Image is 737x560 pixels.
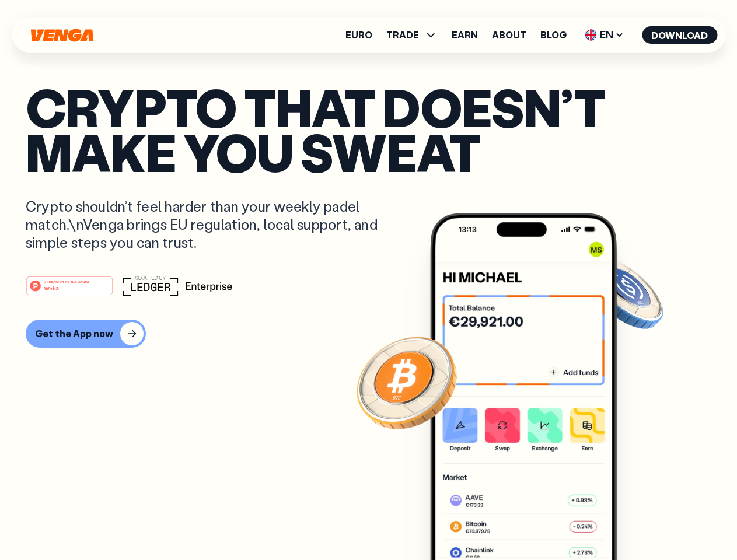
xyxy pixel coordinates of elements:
a: Get the App now [26,320,711,348]
span: TRADE [386,30,419,40]
svg: Home [29,29,95,42]
div: Get the App now [35,328,113,339]
p: Crypto that doesn’t make you sweat [26,85,711,174]
img: Bitcoin [354,330,459,435]
a: About [492,30,526,40]
img: USDC coin [582,251,666,335]
img: flag-uk [585,29,596,41]
span: TRADE [386,28,438,42]
a: #1 PRODUCT OF THE MONTHWeb3 [26,283,113,298]
tspan: #1 PRODUCT OF THE MONTH [44,280,89,283]
button: Download [642,26,717,44]
button: Get the App now [26,320,146,348]
a: Blog [540,30,567,40]
span: EN [581,26,628,44]
a: Earn [452,30,478,40]
p: Crypto shouldn’t feel harder than your weekly padel match.\nVenga brings EU regulation, local sup... [26,197,394,252]
tspan: Web3 [44,285,59,291]
a: Euro [345,30,372,40]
